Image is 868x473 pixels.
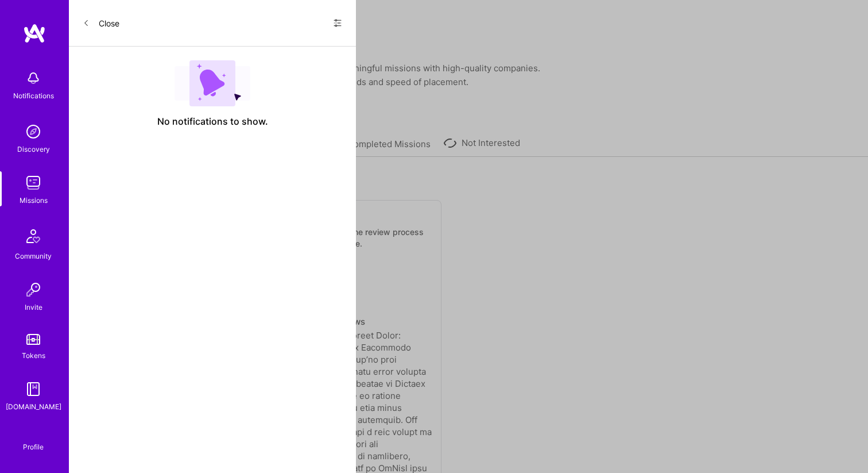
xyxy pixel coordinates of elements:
[6,401,61,413] div: [DOMAIN_NAME]
[22,171,45,194] img: teamwork
[23,23,46,44] img: logo
[15,250,52,262] div: Community
[25,301,42,313] div: Invite
[13,90,54,102] div: Notifications
[22,278,45,301] img: Invite
[22,120,45,143] img: discovery
[20,222,47,250] img: Community
[22,378,45,401] img: guide book
[175,60,250,106] img: empty
[23,441,44,452] div: Profile
[22,67,45,90] img: bell
[26,334,40,345] img: tokens
[22,349,45,362] div: Tokens
[17,143,50,155] div: Discovery
[157,116,268,128] span: No notifications to show.
[83,14,119,32] button: Close
[20,194,48,206] div: Missions
[19,429,48,452] a: Profile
